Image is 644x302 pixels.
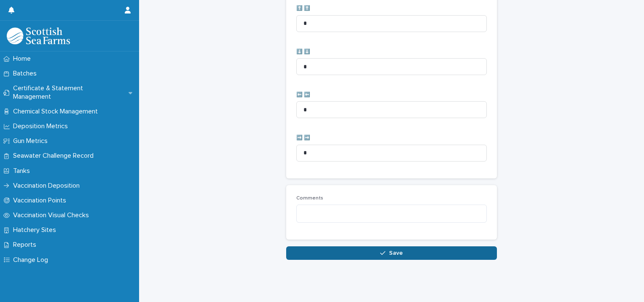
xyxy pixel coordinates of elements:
[10,182,86,190] p: Vaccination Deposition
[10,211,96,219] p: Vaccination Visual Checks
[296,6,310,11] span: ⬆️ ⬆️
[296,135,310,140] span: ➡️ ➡️
[10,226,63,234] p: Hatchery Sites
[10,108,105,116] p: Chemical Stock Management
[389,250,403,256] span: Save
[296,49,310,54] span: ⬇️ ⬇️
[10,137,54,145] p: Gun Metrics
[10,241,43,249] p: Reports
[10,256,55,264] p: Change Log
[296,92,310,97] span: ⬅️ ⬅️
[10,55,38,63] p: Home
[10,84,129,100] p: Certificate & Statement Management
[10,167,37,175] p: Tanks
[10,152,100,160] p: Seawater Challenge Record
[10,70,43,78] p: Batches
[296,196,323,201] span: Comments
[10,197,73,205] p: Vaccination Points
[7,27,70,44] img: uOABhIYSsOPhGJQdTwEw
[286,246,497,260] button: Save
[10,122,75,130] p: Deposition Metrics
